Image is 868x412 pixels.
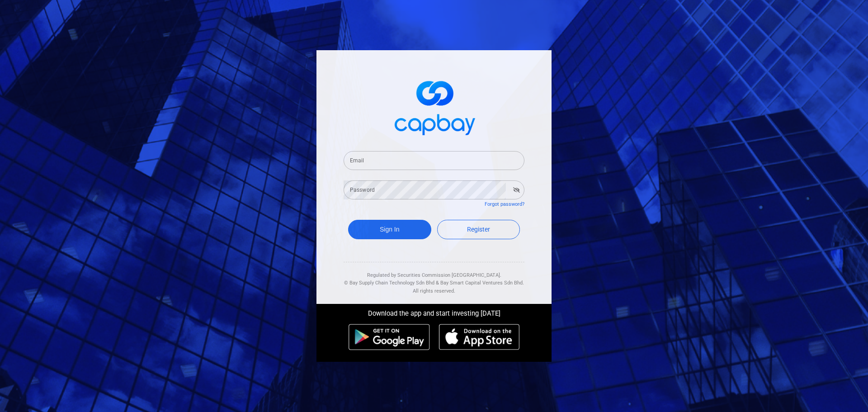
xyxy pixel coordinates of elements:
button: Sign In [348,220,431,239]
span: Register [467,226,490,233]
span: Bay Smart Capital Ventures Sdn Bhd. [440,280,524,286]
a: Register [437,220,520,239]
span: © Bay Supply Chain Technology Sdn Bhd [344,280,434,286]
img: logo [389,73,479,140]
img: ios [439,324,519,350]
div: Download the app and start investing [DATE] [310,304,558,319]
div: Regulated by Securities Commission [GEOGRAPHIC_DATA]. & All rights reserved. [344,262,524,295]
img: android [349,324,430,350]
a: Forgot password? [485,201,524,207]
